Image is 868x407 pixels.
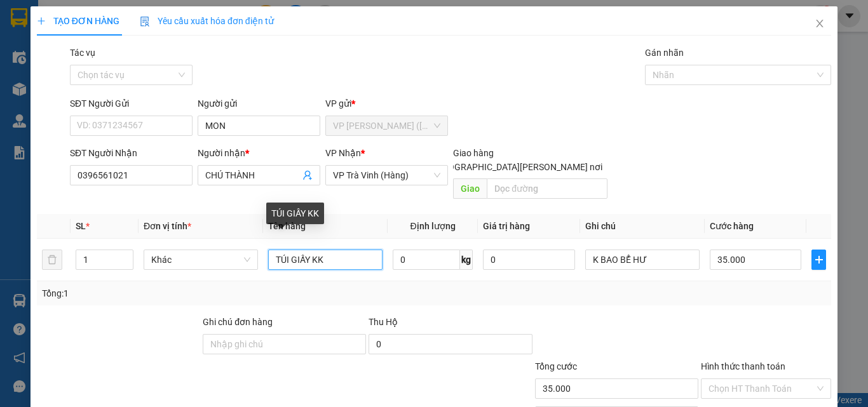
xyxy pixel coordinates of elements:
[453,148,494,158] span: Giao hàng
[70,97,193,110] div: SĐT Người Gửi
[333,116,440,135] span: VP Trần Phú (Hàng)
[802,6,837,42] button: Close
[198,146,320,160] div: Người nhận
[812,255,825,265] span: plus
[453,178,487,199] span: Giao
[369,317,398,327] span: Thu Hộ
[701,361,785,371] label: Hình thức thanh toán
[460,250,473,270] span: kg
[410,221,455,231] span: Định lượng
[76,221,86,231] span: SL
[42,286,336,300] div: Tổng: 1
[37,16,119,26] span: TẠO ĐƠN HÀNG
[325,148,361,158] span: VP Nhận
[483,221,530,231] span: Giá trị hàng
[70,146,193,160] div: SĐT Người Nhận
[42,250,62,270] button: delete
[487,178,607,199] input: Dọc đường
[70,48,95,58] label: Tác vụ
[198,97,320,110] div: Người gửi
[585,250,700,270] input: Ghi Chú
[645,48,684,58] label: Gán nhãn
[429,160,607,174] span: [GEOGRAPHIC_DATA][PERSON_NAME] nơi
[710,221,754,231] span: Cước hàng
[535,361,577,371] span: Tổng cước
[144,221,191,231] span: Đơn vị tính
[140,17,150,27] img: icon
[151,250,250,269] span: Khác
[268,221,306,231] span: Tên hàng
[140,16,274,26] span: Yêu cầu xuất hóa đơn điện tử
[302,170,313,180] span: user-add
[815,18,825,29] span: close
[203,334,366,354] input: Ghi chú đơn hàng
[483,250,574,270] input: 0
[203,317,273,327] label: Ghi chú đơn hàng
[268,250,383,270] input: VD: Bàn, Ghế
[580,214,705,239] th: Ghi chú
[325,97,448,110] div: VP gửi
[811,250,826,270] button: plus
[37,17,46,25] span: plus
[333,166,440,185] span: VP Trà Vinh (Hàng)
